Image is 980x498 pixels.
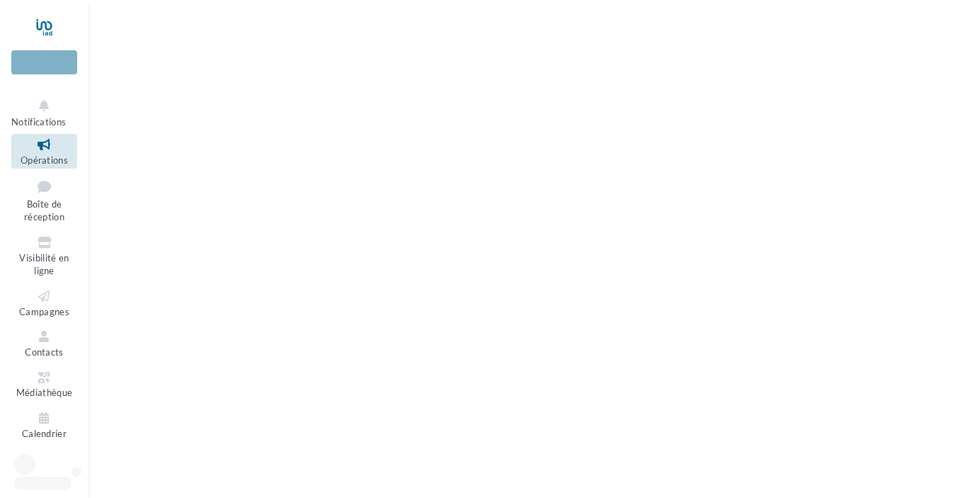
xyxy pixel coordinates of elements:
div: Nouvelle campagne [11,50,77,74]
a: Médiathèque [11,367,77,402]
span: Calendrier [22,428,67,439]
a: Opérations [11,134,77,169]
a: Visibilité en ligne [11,232,77,280]
a: Contacts [11,326,77,361]
a: Calendrier [11,407,77,442]
span: Médiathèque [16,387,73,399]
span: Notifications [11,116,66,128]
span: Contacts [25,346,64,358]
a: Campagnes [11,285,77,320]
a: Boîte de réception [11,174,77,226]
span: Opérations [21,154,68,166]
span: Visibilité en ligne [19,252,69,277]
span: Campagnes [19,306,69,317]
span: Boîte de réception [24,198,64,223]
